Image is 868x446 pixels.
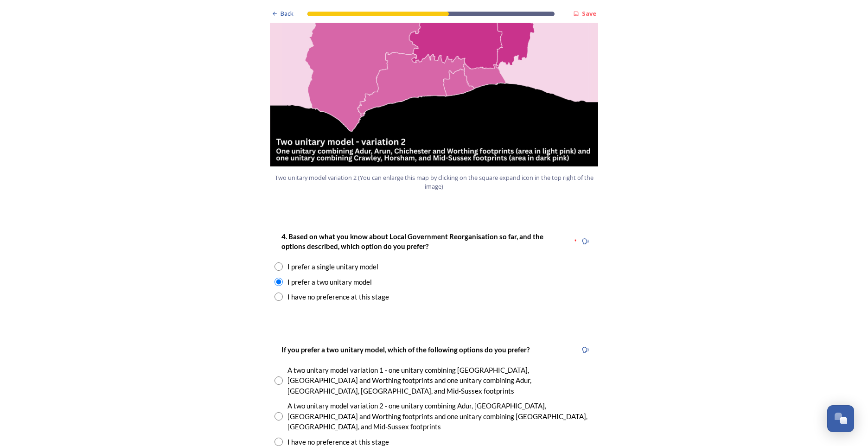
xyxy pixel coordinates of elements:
div: I have no preference at this stage [287,292,389,302]
strong: If you prefer a two unitary model, which of the following options do you prefer? [281,345,530,354]
div: A two unitary model variation 1 - one unitary combining [GEOGRAPHIC_DATA], [GEOGRAPHIC_DATA] and ... [287,365,594,396]
strong: Save [582,9,596,18]
div: I prefer a single unitary model [287,261,378,272]
strong: 4. Based on what you know about Local Government Reorganisation so far, and the options described... [281,232,545,250]
span: Back [281,9,294,18]
button: Open Chat [827,405,854,432]
span: Two unitary model variation 2 (You can enlarge this map by clicking on the square expand icon in ... [274,173,594,191]
div: I prefer a two unitary model [287,277,372,287]
div: A two unitary model variation 2 - one unitary combining Adur, [GEOGRAPHIC_DATA], [GEOGRAPHIC_DATA... [287,401,594,432]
